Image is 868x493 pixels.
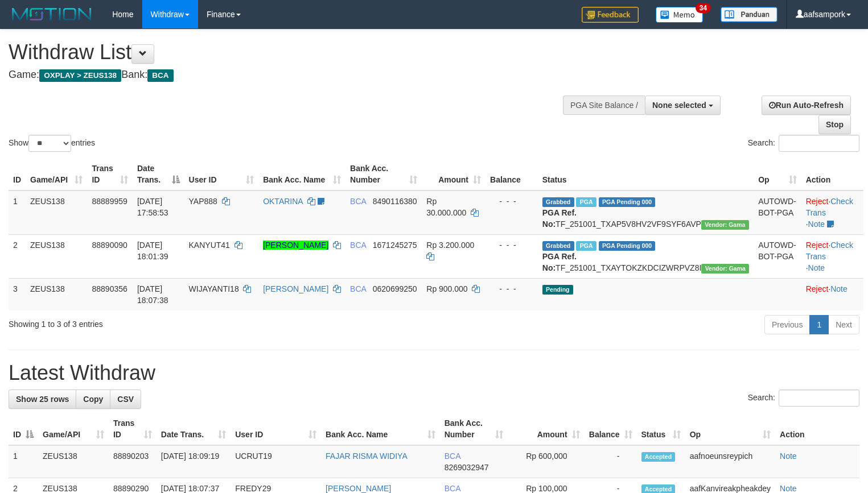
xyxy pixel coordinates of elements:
[806,284,829,293] a: Reject
[818,115,851,134] a: Stop
[109,445,157,478] td: 88890203
[486,158,538,190] th: Balance
[9,6,95,23] img: MOTION_logo.png
[26,158,87,190] th: Game/API: activate to sort column ascending
[780,451,797,461] a: Note
[563,96,645,115] div: PGA Site Balance /
[147,69,173,82] span: BCA
[109,413,157,445] th: Trans ID: activate to sort column ascending
[76,390,110,409] a: Copy
[26,278,87,310] td: ZEUS138
[231,413,321,445] th: User ID: activate to sort column ascending
[16,395,69,404] span: Show 25 rows
[373,284,417,293] span: Copy 0620699250 to clipboard
[490,196,533,207] div: - - -
[28,135,71,152] select: Showentries
[373,197,417,206] span: Copy 8490116380 to clipboard
[326,484,391,493] a: [PERSON_NAME]
[350,284,366,293] span: BCA
[721,7,778,22] img: panduan.png
[9,69,567,81] h4: Game: Bank:
[801,278,863,310] td: ·
[422,158,486,190] th: Amount: activate to sort column ascending
[83,395,103,404] span: Copy
[645,96,721,115] button: None selected
[110,390,141,409] a: CSV
[445,463,489,472] span: Copy 8269032947 to clipboard
[830,284,848,293] a: Note
[641,452,676,462] span: Accepted
[189,197,217,206] span: YAP888
[350,197,366,206] span: BCA
[9,41,567,64] h1: Withdraw List
[345,158,422,190] th: Bank Acc. Number: activate to sort column ascending
[9,234,26,278] td: 2
[599,241,656,251] span: PGA Pending
[137,197,168,217] span: [DATE] 17:58:53
[801,158,863,190] th: Action
[764,315,810,334] a: Previous
[808,263,825,272] a: Note
[754,158,801,190] th: Op: activate to sort column ascending
[582,7,639,23] img: Feedback.jpg
[87,158,133,190] th: Trans ID: activate to sort column ascending
[445,451,460,461] span: BCA
[775,413,859,445] th: Action
[508,413,584,445] th: Amount: activate to sort column ascending
[9,135,95,152] label: Show entries
[585,445,637,478] td: -
[542,208,577,229] b: PGA Ref. No:
[263,197,303,206] a: OKTARINA
[321,413,440,445] th: Bank Acc. Name: activate to sort column ascending
[762,96,851,115] a: Run Auto-Refresh
[685,413,775,445] th: Op: activate to sort column ascending
[542,252,577,272] b: PGA Ref. No:
[189,241,230,250] span: KANYUT41
[585,413,637,445] th: Balance: activate to sort column ascending
[426,284,467,293] span: Rp 900.000
[538,190,754,235] td: TF_251001_TXAP5V8HV2VF9SYF6AVP
[542,285,573,295] span: Pending
[652,101,706,110] span: None selected
[39,69,121,82] span: OXPLAY > ZEUS138
[576,197,596,207] span: Marked by aafmaleo
[490,239,533,251] div: - - -
[808,219,825,229] a: Note
[490,283,533,295] div: - - -
[26,190,87,235] td: ZEUS138
[806,197,853,217] a: Check Trans
[426,241,474,250] span: Rp 3.200.000
[701,264,749,274] span: Vendor URL: https://trx31.1velocity.biz
[701,220,749,230] span: Vendor URL: https://trx31.1velocity.biz
[754,190,801,235] td: AUTOWD-BOT-PGA
[157,445,231,478] td: [DATE] 18:09:19
[656,7,704,23] img: Button%20Memo.svg
[157,413,231,445] th: Date Trans.: activate to sort column ascending
[92,197,127,206] span: 88889959
[576,241,596,251] span: Marked by aafnoeunsreypich
[779,390,859,407] input: Search:
[426,197,466,217] span: Rp 30.000.000
[754,234,801,278] td: AUTOWD-BOT-PGA
[9,413,38,445] th: ID: activate to sort column descending
[189,284,239,293] span: WIJAYANTI18
[92,241,127,250] span: 88890090
[440,413,508,445] th: Bank Acc. Number: activate to sort column ascending
[809,315,829,334] a: 1
[637,413,685,445] th: Status: activate to sort column ascending
[685,445,775,478] td: aafnoeunsreypich
[599,197,656,207] span: PGA Pending
[806,197,829,206] a: Reject
[9,190,26,235] td: 1
[801,190,863,235] td: · ·
[542,241,574,251] span: Grabbed
[117,395,134,404] span: CSV
[828,315,859,334] a: Next
[92,284,127,293] span: 88890356
[748,135,859,152] label: Search:
[350,241,366,250] span: BCA
[9,445,38,478] td: 1
[258,158,345,190] th: Bank Acc. Name: activate to sort column ascending
[326,451,408,461] a: FAJAR RISMA WIDIYA
[137,241,168,261] span: [DATE] 18:01:39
